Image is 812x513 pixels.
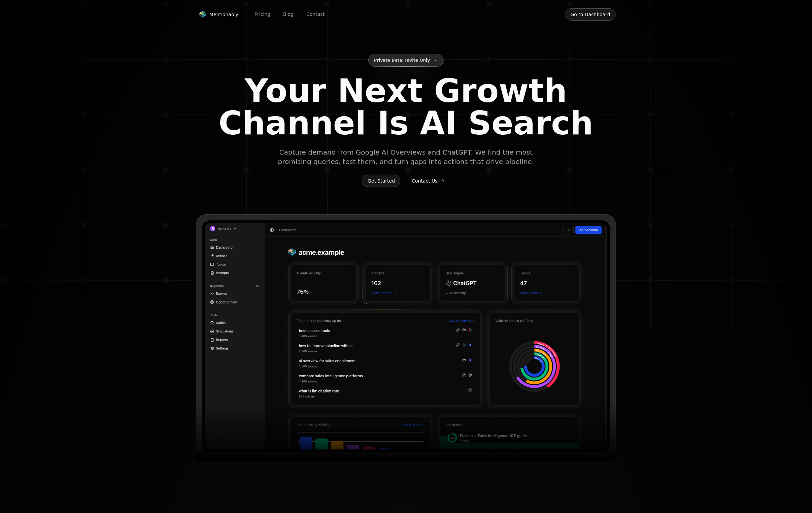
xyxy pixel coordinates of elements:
[565,8,616,21] button: Go to Dashboard
[196,10,241,19] a: Mentionably
[368,54,444,67] button: Private Beta: Invite Only
[249,9,276,20] a: Pricing
[212,75,600,139] span: Your Next Growth Channel Is AI Search
[278,9,299,20] a: Blog
[199,11,207,18] img: Mentionably logo
[277,148,535,166] span: Capture demand from Google AI Overviews and ChatGPT. We find the most promising queries, test the...
[406,174,450,187] button: Contact Us
[412,178,437,184] span: Contact Us
[209,11,238,18] span: Mentionably
[374,56,430,64] span: Private Beta: Invite Only
[362,174,401,187] button: Get Started
[301,9,330,20] a: Contact
[205,223,607,450] img: Dashboard shot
